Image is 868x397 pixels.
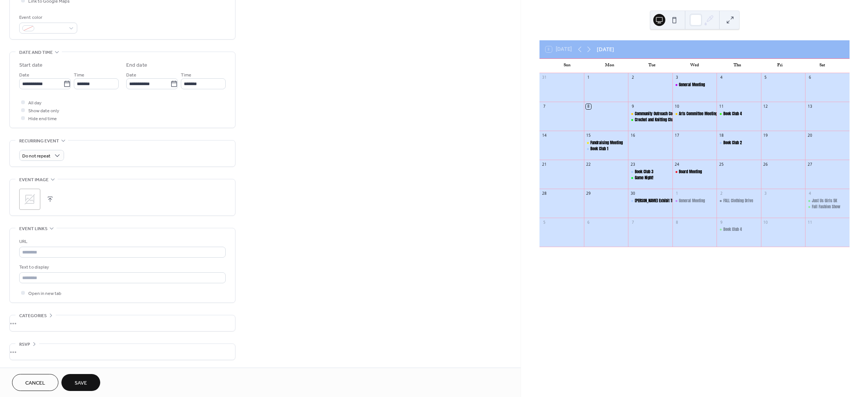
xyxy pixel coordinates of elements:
div: 5 [542,220,547,225]
div: Mon [588,59,631,73]
div: 28 [542,191,547,196]
span: Do not repeat [22,152,50,160]
div: 27 [807,162,813,167]
div: End date [126,61,147,69]
div: 9 [719,220,724,225]
div: Book Club 2 [717,140,761,146]
div: Just Us Girls 5K [812,198,837,204]
div: General Meeting [672,198,717,204]
div: Book Club 4 [723,111,742,117]
div: [PERSON_NAME] Exhibit Trip to [GEOGRAPHIC_DATA] [635,198,710,204]
span: Event links [19,225,47,233]
div: Fundraising Meeting [590,140,623,146]
div: Game Night! [628,175,672,181]
div: 4 [807,191,813,196]
div: Start date [19,61,43,69]
div: 25 [719,162,724,167]
div: 14 [542,133,547,138]
div: 10 [763,220,768,225]
div: 2 [630,75,636,80]
div: Game Night! [635,175,653,181]
div: 16 [630,133,636,138]
span: Save [75,379,87,387]
div: 11 [719,104,724,109]
div: 5 [763,75,768,80]
div: 8 [586,104,591,109]
div: 24 [674,162,680,167]
span: Categories [19,312,47,320]
div: Anne Frank Exhibit Trip to NYC [628,198,672,204]
span: Cancel [25,379,45,387]
div: 20 [807,133,813,138]
div: 23 [630,162,636,167]
span: Date [19,71,29,79]
div: 9 [630,104,636,109]
div: Just Us Girls 5K [805,198,850,204]
span: Hide end time [28,115,57,123]
div: Book Club 4 [723,227,742,232]
span: Show date only [28,107,59,115]
div: General Meeting [679,198,705,204]
div: FALL Clothing Drive [717,198,761,204]
span: Time [181,71,191,79]
div: Thu [716,59,758,73]
div: 7 [542,104,547,109]
div: Book Club 4 [717,227,761,232]
button: Save [61,374,100,391]
div: 7 [630,220,636,225]
div: 18 [719,133,724,138]
span: Date and time [19,49,53,56]
div: 8 [674,220,680,225]
div: ; [19,189,40,210]
div: Arts Committee Meeting [672,111,717,117]
div: Community Outreach Committee Meeting [635,111,700,117]
div: 6 [586,220,591,225]
div: 30 [630,191,636,196]
span: Recurring event [19,137,59,145]
div: 4 [719,75,724,80]
div: 13 [807,104,813,109]
div: Wed [673,59,716,73]
div: 1 [586,75,591,80]
div: ••• [10,344,235,360]
div: 11 [807,220,813,225]
div: Sat [801,59,844,73]
span: All day [28,99,41,107]
div: Book Club 2 [723,140,742,146]
div: General Meeting [679,82,705,88]
div: 3 [674,75,680,80]
div: Tue [631,59,673,73]
div: Arts Committee Meeting [679,111,717,117]
span: Time [74,71,84,79]
div: 17 [674,133,680,138]
div: Crochet and Knitting Club [628,117,672,123]
div: Community Outreach Committee Meeting [628,111,672,117]
div: Crochet and Knitting Club [635,117,675,123]
div: Fall Fashion Show [805,204,850,210]
div: 19 [763,133,768,138]
div: Text to display [19,263,224,271]
span: Date [126,71,136,79]
div: Sun [546,59,588,73]
div: Fri [758,59,801,73]
div: 15 [586,133,591,138]
div: Event color [19,14,76,21]
div: 31 [542,75,547,80]
span: Event image [19,176,49,184]
div: 10 [674,104,680,109]
div: URL [19,238,224,246]
div: 3 [763,191,768,196]
div: 29 [586,191,591,196]
div: 6 [807,75,813,80]
div: 2 [719,191,724,196]
button: Cancel [12,374,58,391]
span: RSVP [19,341,30,348]
div: [DATE] [597,45,614,53]
div: Board Meeting [672,169,717,175]
div: Book Club 1 [590,146,608,152]
div: General Meeting [672,82,717,88]
div: ••• [10,315,235,331]
div: Board Meeting [679,169,702,175]
div: Fundraising Meeting [584,140,628,146]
